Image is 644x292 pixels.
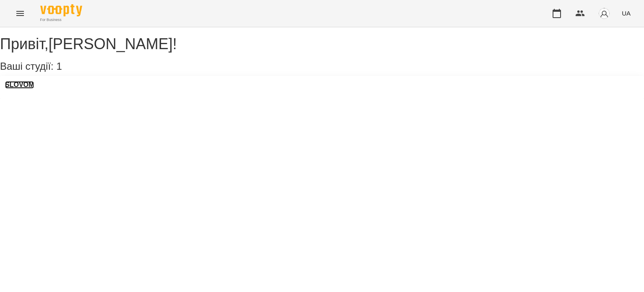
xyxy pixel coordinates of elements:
[618,5,634,21] button: UA
[40,4,82,16] img: Voopty Logo
[598,8,610,19] img: avatar_s.png
[5,81,34,89] a: SLOVOM
[56,61,62,72] span: 1
[40,17,82,23] span: For Business
[622,9,631,18] span: UA
[10,3,30,24] button: Menu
